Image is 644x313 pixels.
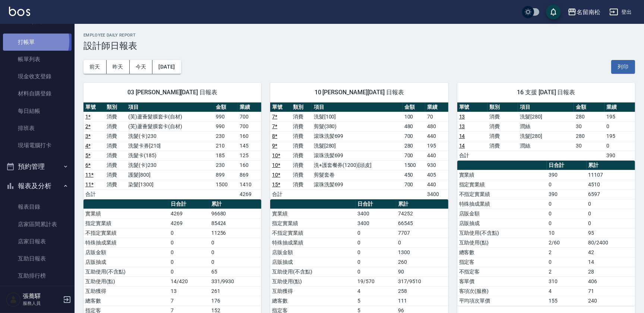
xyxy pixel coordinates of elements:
td: 2/60 [547,238,586,247]
th: 累計 [396,199,448,209]
td: 0 [169,238,209,247]
a: 打帳單 [3,34,72,51]
td: 合計 [83,189,105,199]
td: 310 [547,276,586,286]
button: save [546,4,561,19]
a: 帳單列表 [3,51,72,68]
button: 昨天 [107,60,130,74]
td: 195 [604,112,635,121]
th: 日合計 [356,199,396,209]
td: 7707 [396,228,448,238]
th: 累計 [587,161,635,170]
td: 145 [238,141,261,151]
table: a dense table [457,161,635,306]
img: Logo [9,7,30,16]
td: 指定實業績 [83,218,169,228]
td: 消費 [105,170,126,180]
td: 480 [425,121,448,131]
td: 160 [238,131,261,141]
td: 280 [574,112,604,121]
span: 16 支援 [DATE] 日報表 [466,89,626,96]
td: 230 [214,131,238,141]
th: 金額 [574,102,604,112]
td: 消費 [487,131,518,141]
td: 195 [425,141,448,151]
th: 類別 [105,102,126,112]
td: 96680 [209,209,262,218]
td: 0 [356,247,396,257]
th: 業績 [425,102,448,112]
td: 0 [547,218,586,228]
td: 洗髮[280] [518,112,574,121]
td: 700 [238,112,261,121]
td: 1410 [238,180,261,189]
a: 材料自購登錄 [3,85,72,102]
td: 消費 [487,141,518,151]
td: 14/420 [169,276,209,286]
td: 185 [214,151,238,160]
td: 990 [214,121,238,131]
td: 染髮[1300] [126,180,214,189]
td: 消費 [291,141,312,151]
td: 消費 [105,131,126,141]
td: 405 [425,170,448,180]
th: 業績 [238,102,261,112]
h2: Employee Daily Report [83,33,635,38]
td: 3400 [356,218,396,228]
button: 今天 [130,60,153,74]
span: 03 [PERSON_NAME][DATE] 日報表 [92,89,252,96]
a: 互助點數明細 [3,285,72,302]
td: 不指定客 [457,267,547,276]
td: 85424 [209,218,262,228]
td: 店販金額 [83,247,169,257]
td: 700 [402,151,425,160]
td: 店販金額 [270,247,356,257]
td: 特殊抽成業績 [270,238,356,247]
td: 14 [587,257,635,267]
td: 特殊抽成業績 [457,199,547,209]
th: 單號 [83,102,105,112]
td: 440 [425,131,448,141]
td: 440 [425,180,448,189]
td: 0 [547,257,586,267]
td: 11256 [209,228,262,238]
td: 店販抽成 [83,257,169,267]
td: 261 [209,286,262,296]
td: 滾珠洗髪699 [312,151,402,160]
td: 390 [547,189,586,199]
td: 0 [587,199,635,209]
h3: 設計師日報表 [83,41,635,51]
td: 4510 [587,180,635,189]
td: 洗髮[280] [518,131,574,141]
td: 互助使用(點) [270,276,356,286]
td: 3400 [425,189,448,199]
td: 440 [425,151,448,160]
td: 指定實業績 [270,218,356,228]
td: 平均項次單價 [457,296,547,306]
td: 258 [396,286,448,296]
td: 互助獲得 [83,286,169,296]
td: 不指定實業績 [270,228,356,238]
td: 30 [574,141,604,151]
td: 客項次(服務) [457,286,547,296]
td: 洗+護套餐券(1200)[頭皮] [312,160,402,170]
td: 66545 [396,218,448,228]
td: 19/570 [356,276,396,286]
td: 互助使用(點) [457,238,547,247]
td: 100 [402,112,425,121]
td: 客單價 [457,276,547,286]
td: 28 [587,267,635,276]
td: 11107 [587,170,635,180]
td: 潤絲 [518,121,574,131]
td: 95 [587,228,635,238]
a: 排班表 [3,120,72,137]
button: 列印 [611,60,635,74]
td: 洗髮卡(185) [126,151,214,160]
td: 實業績 [270,209,356,218]
td: 160 [238,160,261,170]
th: 金額 [214,102,238,112]
table: a dense table [83,102,261,199]
td: 消費 [487,112,518,121]
td: 450 [402,170,425,180]
td: 155 [547,296,586,306]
